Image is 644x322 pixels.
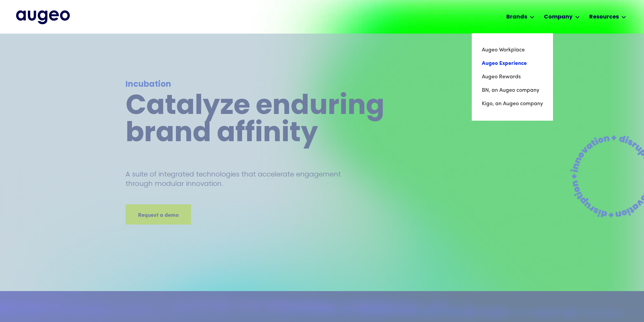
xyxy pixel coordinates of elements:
div: Company [544,13,572,21]
a: Augeo Rewards [482,70,543,84]
a: Augeo Workplace [482,43,543,57]
a: BN, an Augeo company [482,84,543,97]
img: Augeo's full logo in midnight blue. [16,10,70,24]
div: Resources [589,13,619,21]
div: Brands [506,13,527,21]
a: Augeo Experience [482,57,543,70]
a: home [16,10,70,24]
nav: Brands [472,33,553,121]
a: Kigo, an Augeo company [482,97,543,111]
